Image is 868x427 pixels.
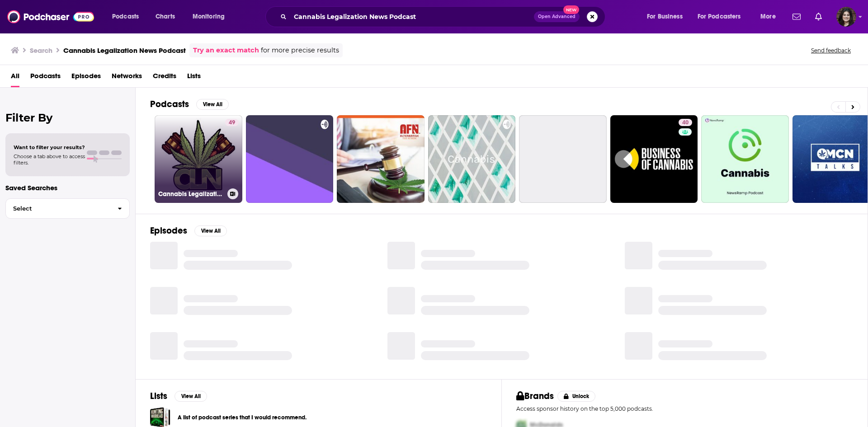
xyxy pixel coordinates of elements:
a: 49Cannabis Legalization News Podcast [155,115,242,203]
button: open menu [106,9,151,24]
span: Want to filter your results? [14,144,85,150]
button: Open AdvancedNew [534,11,580,22]
button: open menu [641,9,694,24]
img: Podchaser - Follow, Share and Rate Podcasts [7,8,94,25]
button: open menu [754,9,787,24]
a: Show notifications dropdown [789,9,804,24]
h2: Podcasts [150,99,189,110]
span: Open Advanced [538,14,576,19]
img: User Profile [836,7,856,27]
button: Unlock [557,391,596,402]
a: Charts [150,9,180,24]
h2: Filter By [5,111,130,124]
button: View All [175,391,207,402]
p: Access sponsor history on the top 5,000 podcasts. [516,405,853,412]
a: Show notifications dropdown [811,9,826,24]
span: For Business [647,10,683,23]
h3: Cannabis Legalization News Podcast [158,190,224,198]
button: Select [5,198,130,219]
a: Lists [187,69,201,87]
span: Monitoring [193,10,225,23]
a: A list of podcast series that I would recommend. [178,413,307,422]
span: 49 [229,118,235,127]
span: Choose a tab above to access filters. [14,153,85,166]
span: Podcasts [112,10,139,23]
span: More [760,10,776,23]
span: for more precise results [261,45,339,56]
span: Logged in as amandavpr [836,7,856,27]
h3: Cannabis Legalization News Podcast [63,46,186,55]
a: Episodes [71,69,101,87]
a: Try an exact match [193,45,259,56]
a: PodcastsView All [150,99,229,110]
span: Select [6,206,110,211]
p: Saved Searches [5,183,130,192]
button: open menu [692,9,754,24]
span: 40 [682,118,689,127]
input: Search podcasts, credits, & more... [290,9,534,24]
button: Show profile menu [836,7,856,27]
span: Charts [156,10,175,23]
span: For Podcasters [698,10,741,23]
span: New [563,5,580,14]
h2: Brands [516,390,554,402]
h3: Search [30,46,52,55]
a: 40 [679,119,692,126]
a: 49 [225,119,239,126]
a: Credits [153,69,176,87]
h2: Episodes [150,225,187,236]
a: All [11,69,19,87]
button: View All [194,225,227,236]
button: Send feedback [808,47,854,54]
h2: Lists [150,390,167,402]
a: ListsView All [150,390,207,402]
div: Search podcasts, credits, & more... [274,6,614,27]
a: Podcasts [30,69,61,87]
button: View All [196,99,229,110]
a: Networks [112,69,142,87]
button: open menu [186,9,236,24]
a: 40 [610,115,698,203]
a: EpisodesView All [150,225,227,236]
